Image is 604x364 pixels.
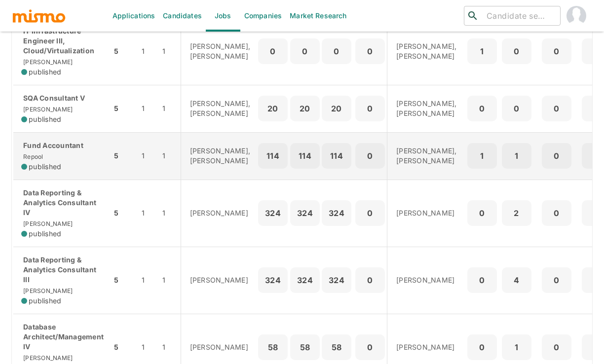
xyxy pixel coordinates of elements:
td: 1 [160,18,181,85]
p: 1 [506,149,528,163]
p: [PERSON_NAME], [PERSON_NAME] [396,99,457,118]
p: 0 [359,340,381,354]
p: Data Reporting & Analytics Consultant IV [21,188,104,218]
p: [PERSON_NAME], [PERSON_NAME] [190,99,251,118]
p: 0 [359,44,381,58]
td: 1 [160,85,181,132]
span: [PERSON_NAME] [21,58,73,66]
td: 1 [134,180,160,247]
p: [PERSON_NAME] [396,342,457,352]
span: published [29,229,61,239]
span: [PERSON_NAME] [21,354,73,362]
p: 0 [546,273,567,287]
p: 324 [262,273,284,287]
p: [PERSON_NAME] [190,275,251,285]
p: 1 [471,149,493,163]
p: IT Infrastructure Engineer III, Cloud/Virtualization [21,26,104,56]
img: Gabriel Hernandez [566,6,586,26]
span: published [29,296,61,306]
p: 0 [262,44,284,58]
p: 114 [294,149,316,163]
td: 5 [112,85,134,132]
p: 58 [326,340,347,354]
p: 4 [506,273,528,287]
span: published [29,67,61,77]
img: logo [12,8,66,23]
td: 5 [112,247,134,314]
p: [PERSON_NAME], [PERSON_NAME] [190,146,251,166]
p: 0 [359,149,381,163]
td: 1 [134,247,160,314]
p: 1 [506,340,528,354]
td: 5 [112,18,134,85]
p: 0 [294,44,316,58]
p: 324 [294,273,316,287]
p: 0 [546,340,567,354]
p: Data Reporting & Analytics Consultant III [21,255,104,285]
p: 0 [546,206,567,220]
td: 5 [112,132,134,180]
td: 5 [112,180,134,247]
td: 1 [160,180,181,247]
p: 20 [262,102,284,115]
p: 0 [471,340,493,354]
span: [PERSON_NAME] [21,106,73,113]
p: 20 [294,102,316,115]
p: 324 [262,206,284,220]
span: [PERSON_NAME] [21,287,73,294]
span: Repool [21,153,43,160]
p: [PERSON_NAME], [PERSON_NAME] [396,146,457,166]
p: [PERSON_NAME] [396,208,457,218]
p: 324 [326,206,347,220]
p: 0 [326,44,347,58]
span: published [29,162,61,172]
p: 114 [262,149,284,163]
p: 324 [326,273,347,287]
input: Candidate search [483,9,556,23]
p: 0 [471,273,493,287]
span: [PERSON_NAME] [21,220,73,227]
p: 1 [471,44,493,58]
p: 20 [326,102,347,115]
p: 58 [294,340,316,354]
p: 58 [262,340,284,354]
p: 0 [359,206,381,220]
p: 0 [359,102,381,115]
p: Database Architect/Management IV [21,322,104,352]
td: 1 [160,132,181,180]
p: 0 [546,149,567,163]
span: published [29,114,61,124]
td: 1 [160,247,181,314]
td: 1 [134,18,160,85]
td: 1 [134,132,160,180]
p: [PERSON_NAME], [PERSON_NAME] [396,41,457,61]
p: 324 [294,206,316,220]
p: 0 [359,273,381,287]
p: 0 [506,44,528,58]
p: [PERSON_NAME], [PERSON_NAME] [190,41,251,61]
td: 1 [134,85,160,132]
p: 0 [546,44,567,58]
p: Fund Accountant [21,141,104,150]
p: [PERSON_NAME] [396,275,457,285]
p: [PERSON_NAME] [190,208,251,218]
p: 2 [506,206,528,220]
p: 0 [506,102,528,115]
p: 0 [471,206,493,220]
p: 114 [326,149,347,163]
p: SQA Consultant V [21,93,104,103]
p: [PERSON_NAME] [190,342,251,352]
p: 0 [471,102,493,115]
p: 0 [546,102,567,115]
